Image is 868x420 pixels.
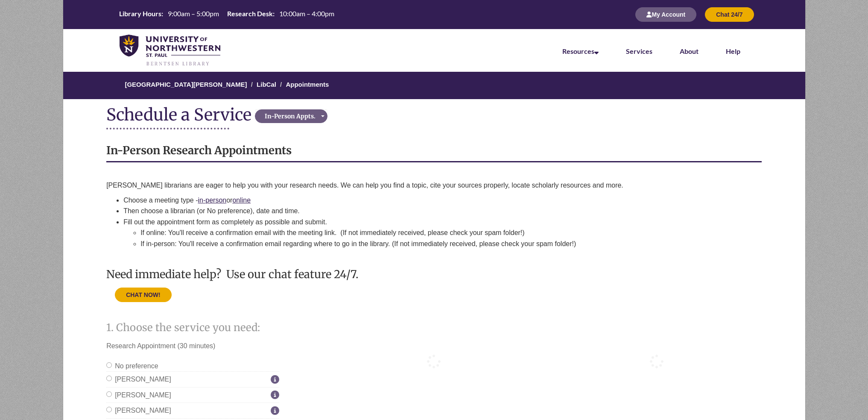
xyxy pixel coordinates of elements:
[168,9,219,18] span: 9:00am – 5:00pm
[106,144,292,157] strong: In-Person Research Appointments
[106,376,112,381] input: [PERSON_NAME]
[123,217,762,250] li: Fill out the appointment form as completely as possible and submit.
[705,11,754,18] a: Chat 24/7
[123,195,762,206] li: Choose a meeting type - or
[626,47,652,55] a: Services
[115,291,172,298] a: CHAT NOW!
[115,288,172,302] button: CHAT NOW!
[279,9,334,18] span: 10:00am – 4:00pm
[106,338,279,354] p: Research Appointment (30 minutes)
[224,9,276,18] th: Research Desk:
[106,106,255,123] div: Schedule a Service
[106,405,269,416] label: [PERSON_NAME]
[257,81,276,88] a: LibCal
[123,206,762,217] li: Then choose a librarian (or No preference), date and time.
[47,72,821,99] nav: Breadcrumb
[635,7,696,22] button: My Account
[106,268,762,280] h3: Need immediate help? Use our chat feature 24/7.
[140,227,762,238] li: If online: You'll receive a confirmation email with the meeting link. (If not immediately receive...
[106,180,762,191] p: [PERSON_NAME] librarians are eager to help you with your research needs. We can help you find a t...
[116,9,164,18] th: Library Hours:
[140,238,762,250] li: If in-person: You'll receive a confirmation email regarding where to go in the library. (If not i...
[286,81,329,88] a: Appointments
[680,47,698,55] a: About
[635,11,696,18] a: My Account
[705,7,754,22] button: Chat 24/7
[106,322,316,333] h2: Step 1. Choose the service you need:
[257,112,323,120] div: In-Person Appts.
[125,81,247,88] a: [GEOGRAPHIC_DATA][PERSON_NAME]
[106,390,269,401] label: [PERSON_NAME]
[116,9,338,20] a: Hours Today
[106,362,112,368] input: No preference
[255,109,327,123] button: In-Person Appts.
[726,47,740,55] a: Help
[106,407,112,412] input: [PERSON_NAME]
[120,35,221,67] img: UNWSP Library Logo
[106,391,112,397] input: [PERSON_NAME]
[106,374,269,385] label: [PERSON_NAME]
[562,47,599,55] a: Resources
[116,9,338,19] table: Hours Today
[232,197,251,204] a: online
[106,361,158,372] label: No preference
[198,197,226,204] a: in-person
